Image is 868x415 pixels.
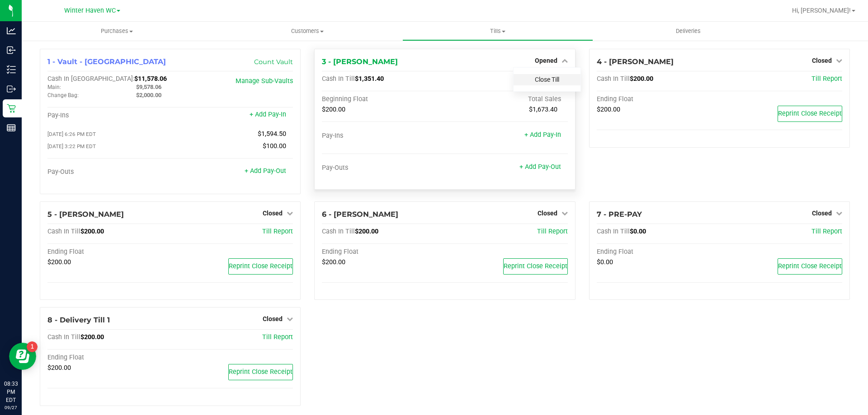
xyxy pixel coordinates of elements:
[597,106,620,113] span: $200.00
[80,228,104,235] span: $200.00
[597,228,630,235] span: Cash In Till
[263,210,283,217] span: Closed
[811,75,842,83] a: Till Report
[4,404,18,411] p: 09/27
[47,354,170,362] div: Ending Float
[229,368,292,376] span: Reprint Close Receipt
[630,228,646,235] span: $0.00
[593,22,783,41] a: Deliveries
[504,262,567,270] span: Reprint Close Receipt
[519,163,561,171] a: + Add Pay-Out
[322,210,398,219] span: 6 - [PERSON_NAME]
[47,84,61,90] span: Main:
[322,95,445,103] div: Beginning Float
[322,132,445,140] div: Pay-Ins
[537,228,568,235] a: Till Report
[597,210,642,219] span: 7 - PRE-PAY
[22,22,212,41] a: Purchases
[47,112,170,120] div: Pay-Ins
[597,75,630,83] span: Cash In Till
[47,75,134,83] span: Cash In [GEOGRAPHIC_DATA]:
[403,27,592,35] span: Tills
[47,57,166,66] span: 1 - Vault - [GEOGRAPHIC_DATA]
[47,316,110,324] span: 8 - Delivery Till 1
[792,7,851,14] span: Hi, [PERSON_NAME]!
[47,364,71,372] span: $200.00
[322,57,398,66] span: 3 - [PERSON_NAME]
[7,65,16,74] inline-svg: Inventory
[236,77,293,85] a: Manage Sub-Vaults
[47,92,79,98] span: Change Bag:
[4,380,18,404] p: 08:33 PM EDT
[47,168,170,176] div: Pay-Outs
[263,142,286,150] span: $100.00
[322,164,445,172] div: Pay-Outs
[9,343,36,370] iframe: Resource center
[322,258,345,266] span: $200.00
[263,315,283,322] span: Closed
[7,46,16,55] inline-svg: Inbound
[778,106,842,122] button: Reprint Close Receipt
[228,258,293,275] button: Reprint Close Receipt
[134,75,167,83] span: $11,578.06
[47,228,80,235] span: Cash In Till
[47,131,96,137] span: [DATE] 6:26 PM EDT
[322,228,355,235] span: Cash In Till
[7,84,16,93] inline-svg: Outbound
[47,248,170,256] div: Ending Float
[597,248,720,256] div: Ending Float
[524,131,561,139] a: + Add Pay-In
[597,95,720,103] div: Ending Float
[778,262,842,270] span: Reprint Close Receipt
[22,27,212,35] span: Purchases
[136,84,161,90] span: $9,578.06
[538,210,557,217] span: Closed
[262,333,293,341] a: Till Report
[445,95,568,103] div: Total Sales
[47,210,124,219] span: 5 - [PERSON_NAME]
[47,333,80,341] span: Cash In Till
[229,262,292,270] span: Reprint Close Receipt
[630,75,653,83] span: $200.00
[529,106,557,113] span: $1,673.40
[245,167,286,175] a: + Add Pay-Out
[535,57,557,64] span: Opened
[47,143,96,149] span: [DATE] 3:22 PM EDT
[778,258,842,275] button: Reprint Close Receipt
[7,123,16,132] inline-svg: Reports
[355,75,384,83] span: $1,351.40
[250,111,286,118] a: + Add Pay-In
[322,106,345,113] span: $200.00
[27,341,38,352] iframe: Resource center unread badge
[228,364,293,380] button: Reprint Close Receipt
[64,7,116,14] span: Winter Haven WC
[7,26,16,35] inline-svg: Analytics
[355,228,378,235] span: $200.00
[322,248,445,256] div: Ending Float
[812,210,832,217] span: Closed
[80,333,104,341] span: $200.00
[402,22,593,41] a: Tills
[664,27,713,35] span: Deliveries
[322,75,355,83] span: Cash In Till
[7,104,16,113] inline-svg: Retail
[212,27,402,35] span: Customers
[597,258,613,266] span: $0.00
[47,258,71,266] span: $200.00
[262,228,293,235] a: Till Report
[811,228,842,235] a: Till Report
[503,258,568,275] button: Reprint Close Receipt
[812,57,832,64] span: Closed
[535,76,559,83] a: Close Till
[212,22,402,41] a: Customers
[778,110,842,117] span: Reprint Close Receipt
[258,130,286,138] span: $1,594.50
[254,58,293,66] a: Count Vault
[136,92,161,98] span: $2,000.00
